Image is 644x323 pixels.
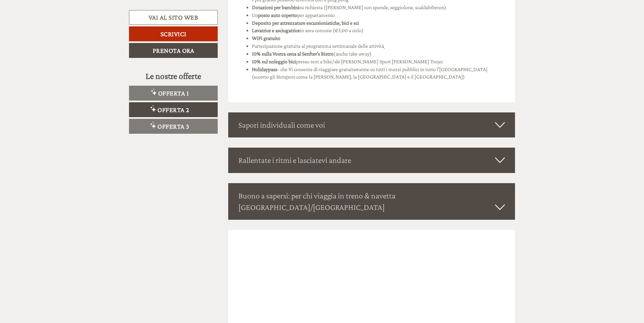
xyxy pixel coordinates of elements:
span: Offerta 3 [157,123,189,130]
strong: Lavatrice e asciugatrice [252,27,300,33]
strong: WiFi gratuito [252,35,280,41]
strong: Dotazioni per bambini [252,4,299,10]
strong: 10% sulla Vostra cena al Senfter's Bistro [252,51,334,57]
li: Un per appartamento [252,12,505,19]
button: Invia [229,175,267,190]
strong: 10% sul noleggio bici [252,59,296,64]
a: Scrivici [129,26,218,41]
li: presso rent a bike/ski [PERSON_NAME] Sport [PERSON_NAME] Trojer [252,58,505,66]
div: Sapori individuali come voi [228,112,515,137]
div: Le nostre offerte [129,70,218,82]
strong: Holidaypass [252,66,277,72]
li: in area comune (€5,00 a ciclo) [252,27,505,35]
strong: Deposito per attrezzature escursionistiche, bici e sci [252,20,359,26]
a: Prenota ora [129,43,218,58]
li: su richiesta ([PERSON_NAME] con sponde, seggiolone, scaldabiberon) [252,4,505,12]
span: Offerta 2 [157,106,189,113]
li: Partecipazione gratuita al programma settimanale delle attività [252,42,505,50]
a: Vai al sito web [129,10,218,25]
div: Rallentate i ritmi e lasciatevi andare [228,148,515,173]
strong: posto auto coperto [258,12,297,18]
div: Buono a sapersi: per chi viaggia in treno & navetta [GEOGRAPHIC_DATA]/[GEOGRAPHIC_DATA] [228,183,515,220]
li: (anche take away) [252,50,505,58]
span: Offerta 1 [158,89,189,97]
li: - che Vi consente di viaggiare gratuitamente su tutti i mezzi pubblici in tutto l'[GEOGRAPHIC_DAT... [252,66,505,89]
